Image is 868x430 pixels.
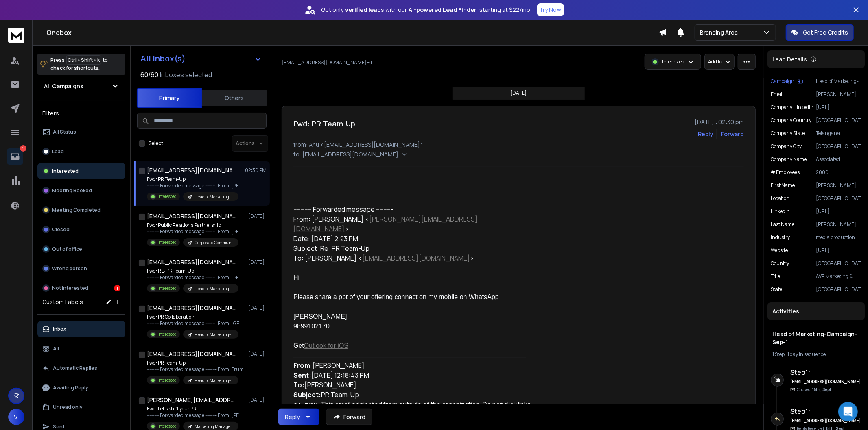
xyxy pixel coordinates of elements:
[838,402,858,421] div: Open Intercom Messenger
[771,273,780,280] p: title
[37,341,125,357] button: All
[157,423,177,429] p: Interested
[293,402,317,408] span: CAUTION
[157,377,177,383] p: Interested
[816,143,861,150] p: [GEOGRAPHIC_DATA]
[44,82,83,90] h1: All Campaigns
[46,28,659,37] h1: Onebox
[409,6,478,14] strong: AI-powered Lead Finder,
[698,130,713,138] button: Reply
[147,212,236,220] h1: [EMAIL_ADDRESS][DOMAIN_NAME] +1
[134,50,268,67] button: All Inbox(s)
[248,259,267,265] p: [DATE]
[771,130,805,137] p: Company State
[195,240,234,246] p: Corporate Communications-Campaign-Sep-1
[248,397,267,403] p: [DATE]
[248,305,267,311] p: [DATE]
[195,423,234,430] p: Marketing Manager-New Copy
[282,59,372,66] p: [EMAIL_ADDRESS][DOMAIN_NAME] + 1
[52,168,79,174] p: Interested
[37,380,125,396] button: Awaiting Reply
[53,384,88,391] p: Awaiting Reply
[771,143,802,150] p: Company City
[7,148,23,165] a: 1
[147,366,244,373] p: ---------- Forwarded message --------- From: Erum
[202,89,267,107] button: Others
[771,156,807,163] p: Company Name
[767,302,865,320] div: Activities
[52,148,64,155] p: Lead
[52,207,101,213] p: Meeting Completed
[771,208,790,215] p: linkedin
[293,321,531,331] div: 9899102170
[816,208,861,215] p: [URL][DOMAIN_NAME]
[37,222,125,238] button: Closed
[771,117,811,124] p: Company Country
[37,202,125,218] button: Meeting Completed
[37,108,125,119] h3: Filters
[304,342,348,349] a: Outlook for iOS
[37,143,125,160] button: Lead
[37,182,125,199] button: Meeting Booked
[147,314,245,320] p: Fwd: PR Collaboration
[37,280,125,296] button: Not Interested1
[160,70,212,80] h3: Inboxes selected
[147,176,245,182] p: Fwd: PR Team-Up
[816,117,861,124] p: [GEOGRAPHIC_DATA]
[293,400,532,428] span: This email originated from outside of the organization. Do not click links or open attachments un...
[317,400,319,409] span: :
[708,59,722,65] p: Add to
[816,247,861,254] p: [URL][DOMAIN_NAME]
[537,3,564,16] button: Try Now
[52,285,88,291] p: Not Interested
[816,104,861,111] p: [URL][DOMAIN_NAME]
[147,350,236,358] h1: [EMAIL_ADDRESS][DOMAIN_NAME] +1
[771,260,789,267] p: Country
[771,247,788,254] p: website
[52,226,70,233] p: Closed
[37,321,125,337] button: Inbox
[771,234,790,241] p: industry
[771,195,789,202] p: location
[53,365,97,371] p: Automatic Replies
[52,187,92,194] p: Meeting Booked
[8,409,24,425] button: V
[140,70,158,80] span: 60 / 60
[157,193,177,200] p: Interested
[771,104,813,111] p: company_linkedin
[345,6,384,14] strong: verified leads
[147,412,245,419] p: ---------- Forwarded message --------- From: [PERSON_NAME]
[147,228,245,235] p: ---------- Forwarded message --------- From: [PERSON_NAME]
[114,285,120,291] div: 1
[293,380,304,389] strong: To:
[293,234,531,243] div: Date: [DATE] 2:23 PM
[816,286,861,293] p: [GEOGRAPHIC_DATA]
[52,265,87,272] p: Wrong person
[37,360,125,376] button: Automatic Replies
[787,351,826,358] span: 1 day in sequence
[816,91,861,98] p: [PERSON_NAME][EMAIL_ADDRESS][DOMAIN_NAME]
[326,409,372,425] button: Forward
[771,182,795,189] p: First Name
[772,330,860,346] h1: Head of Marketing-Campaign-Sep-1
[245,167,267,174] p: 02:30 PM
[771,286,782,293] p: State
[293,214,531,234] div: From: [PERSON_NAME] < >
[293,253,531,263] div: To: [PERSON_NAME] < >
[790,379,861,385] h6: [EMAIL_ADDRESS][DOMAIN_NAME]
[797,387,831,393] p: Clicked
[140,54,186,63] h1: All Inbox(s)
[50,56,108,72] p: Press to check for shortcuts.
[53,129,76,135] p: All Status
[293,243,531,253] div: Subject: Re: PR Team-Up
[771,169,800,176] p: # Employees
[293,371,311,380] strong: Sent:
[721,130,744,138] div: Forward
[53,423,65,430] p: Sent
[53,345,59,352] p: All
[248,213,267,219] p: [DATE]
[147,182,245,189] p: ---------- Forwarded message --------- From: [PERSON_NAME]
[771,91,783,98] p: Email
[695,118,744,126] p: [DATE] : 02:30 pm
